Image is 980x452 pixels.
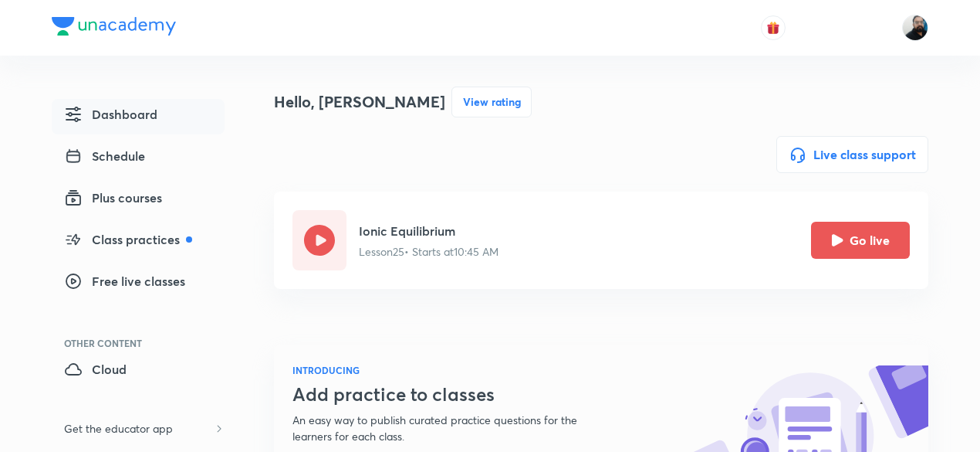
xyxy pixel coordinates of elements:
button: avatar [761,15,786,40]
div: Other Content [64,338,225,348]
iframe: Help widget launcher [843,392,963,435]
h4: Hello, [PERSON_NAME] [274,90,445,114]
a: Schedule [52,141,225,176]
a: Free live classes [52,266,225,301]
p: An easy way to publish curated practice questions for the learners for each class. [292,412,615,444]
h5: Ionic Equilibrium [359,222,498,240]
p: Lesson 25 • Starts at 10:45 AM [359,243,498,260]
img: Company Logo [52,17,176,36]
span: Plus courses [64,189,162,207]
span: Schedule [64,147,145,165]
img: Sumit Kumar Agrawal [902,15,928,41]
a: Class practices [52,224,225,260]
a: Cloud [52,354,225,389]
h3: Add practice to classes [292,383,615,406]
img: avatar [766,21,780,35]
button: Live class support [776,136,928,173]
span: Dashboard [64,105,157,124]
span: Cloud [64,360,127,379]
h6: INTRODUCING [292,363,615,377]
h6: Get the educator app [52,414,185,443]
button: Go live [811,222,910,259]
a: Dashboard [52,99,225,134]
button: View rating [451,87,532,117]
a: Plus courses [52,182,225,218]
span: Class practices [64,230,192,249]
a: Company Logo [52,17,176,39]
span: Free live classes [64,272,185,291]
